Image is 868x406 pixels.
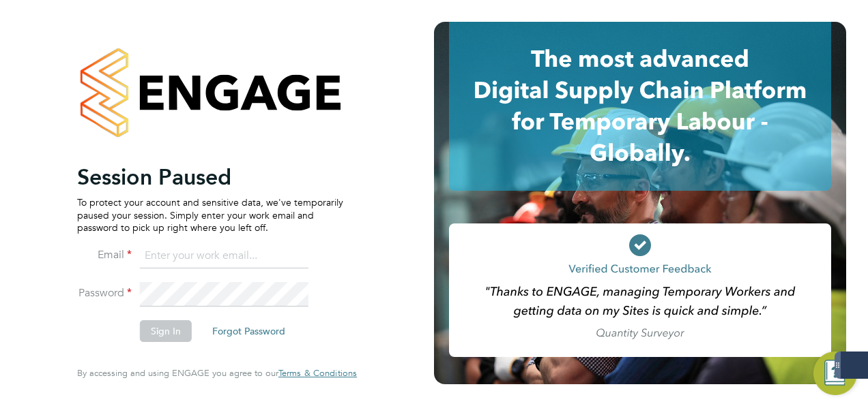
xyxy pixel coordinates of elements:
button: Sign In [140,320,192,342]
h2: Session Paused [77,163,343,191]
a: Terms & Conditions [278,368,357,379]
input: Enter your work email... [140,244,308,268]
button: Engage Resource Center [813,352,857,395]
label: Email [77,248,132,262]
p: To protect your account and sensitive data, we've temporarily paused your session. Simply enter y... [77,196,343,234]
span: Terms & Conditions [278,367,357,379]
label: Password [77,286,132,300]
span: By accessing and using ENGAGE you agree to our [77,367,357,379]
button: Forgot Password [201,320,296,342]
